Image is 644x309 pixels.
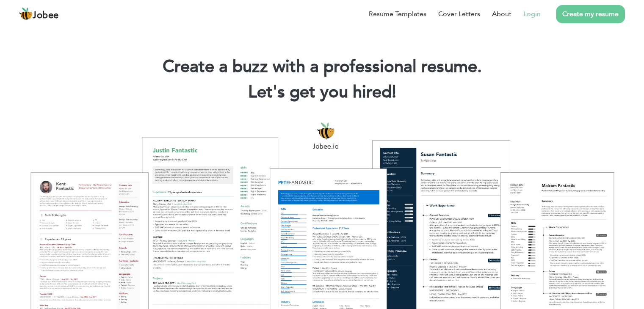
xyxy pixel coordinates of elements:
[290,80,396,104] span: get you hired!
[19,7,59,21] a: Jobee
[492,9,511,19] a: About
[392,80,396,104] span: |
[438,9,480,19] a: Cover Letters
[556,5,625,23] a: Create my resume
[13,56,631,78] h1: Create a buzz with a professional resume.
[523,9,541,19] a: Login
[369,9,426,19] a: Resume Templates
[13,81,631,103] h2: Let's
[19,7,33,21] img: jobee.io
[33,11,59,20] span: Jobee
